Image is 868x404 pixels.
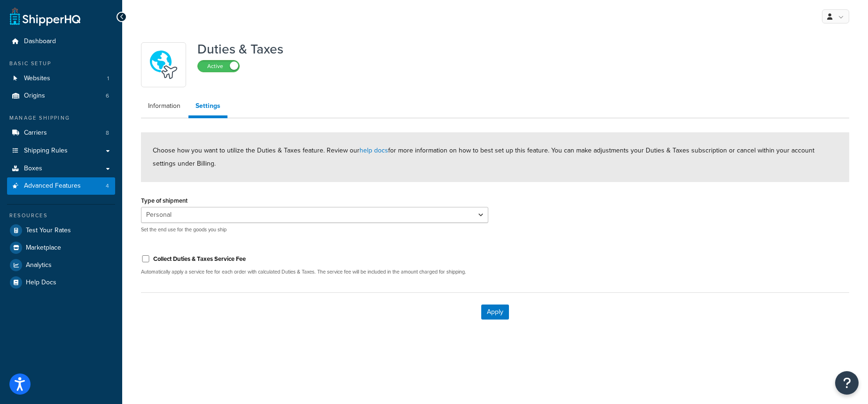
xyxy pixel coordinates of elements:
label: Type of shipment [141,197,188,204]
button: Apply [481,305,509,320]
a: Shipping Rules [7,142,115,160]
a: Dashboard [7,33,115,50]
li: Advanced Features [7,177,115,195]
span: Help Docs [26,279,56,287]
a: Settings [188,97,227,118]
div: Resources [7,212,115,220]
span: Boxes [24,165,42,173]
a: Analytics [7,257,115,274]
span: Test Your Rates [26,227,71,235]
span: Shipping Rules [24,147,68,155]
p: Set the end use for the goods you ship [141,226,488,233]
span: Choose how you want to utilize the Duties & Taxes feature. Review our for more information on how... [153,145,814,168]
a: Information [141,97,188,115]
li: Websites [7,70,115,87]
label: Collect Duties & Taxes Service Fee [153,255,246,263]
span: Analytics [26,261,52,269]
a: Marketplace [7,239,115,256]
span: 8 [106,129,109,137]
div: Basic Setup [7,60,115,68]
label: Active [198,61,239,72]
a: Test Your Rates [7,222,115,239]
p: Automatically apply a service fee for each order with calculated Duties & Taxes. The service fee ... [141,268,488,275]
button: Open Resource Center [835,371,859,395]
span: 4 [106,182,109,190]
span: Advanced Features [24,182,81,190]
a: Websites1 [7,70,115,87]
a: Boxes [7,160,115,177]
span: Websites [24,75,50,83]
a: help docs [360,145,388,155]
span: Carriers [24,129,47,137]
h1: Duties & Taxes [197,42,283,56]
li: Carriers [7,124,115,142]
a: Origins6 [7,87,115,105]
span: Marketplace [26,244,61,252]
a: Help Docs [7,274,115,291]
span: 6 [106,92,109,100]
span: 1 [107,75,109,83]
span: Origins [24,92,45,100]
span: Dashboard [24,38,56,46]
img: icon-duo-feat-landed-cost-7136b061.png [147,48,180,81]
div: Manage Shipping [7,114,115,122]
a: Advanced Features4 [7,177,115,195]
a: Carriers8 [7,124,115,142]
li: Origins [7,87,115,105]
